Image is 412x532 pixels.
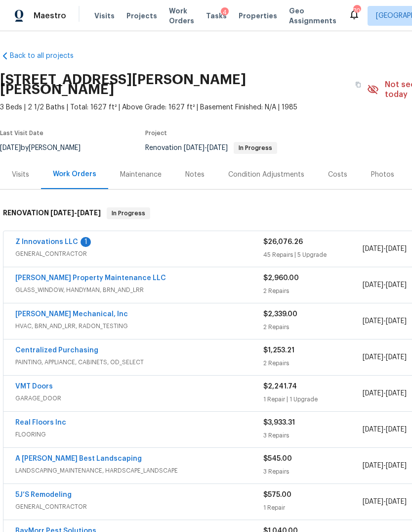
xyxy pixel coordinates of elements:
[120,170,162,180] div: Maintenance
[126,11,157,21] span: Projects
[386,318,407,325] span: [DATE]
[263,239,303,245] span: $26,076.26
[15,347,98,354] a: Centralized Purchasing
[81,237,91,247] div: 1
[386,426,407,433] span: [DATE]
[169,6,194,26] span: Work Orders
[349,76,367,94] button: Copy Address
[363,354,383,361] span: [DATE]
[386,462,407,469] span: [DATE]
[328,170,347,180] div: Costs
[221,7,229,17] div: 4
[15,357,263,367] span: PAINTING, APPLIANCE, CABINETS, OD_SELECT
[228,170,304,180] div: Condition Adjustments
[363,462,383,469] span: [DATE]
[15,419,66,426] a: Real Floors Inc
[363,390,383,397] span: [DATE]
[77,209,101,216] span: [DATE]
[15,491,72,498] a: 5J’S Remodeling
[371,170,394,180] div: Photos
[145,145,277,151] span: Renovation
[15,285,263,295] span: GLASS_WINDOW, HANDYMAN, BRN_AND_LRR
[386,245,407,252] span: [DATE]
[15,275,166,282] a: [PERSON_NAME] Property Maintenance LLC
[263,347,294,354] span: $1,253.21
[363,245,383,252] span: [DATE]
[145,130,167,136] span: Project
[386,390,407,397] span: [DATE]
[386,354,407,361] span: [DATE]
[263,275,299,282] span: $2,960.00
[50,209,101,216] span: -
[3,207,101,219] h6: RENOVATION
[363,352,407,362] span: -
[206,12,227,19] span: Tasks
[263,250,363,260] div: 45 Repairs | 5 Upgrade
[363,244,407,254] span: -
[239,11,277,21] span: Properties
[363,282,383,289] span: [DATE]
[263,383,297,390] span: $2,241.74
[263,455,292,462] span: $545.00
[184,145,205,151] span: [DATE]
[263,286,363,296] div: 2 Repairs
[386,498,407,505] span: [DATE]
[263,419,295,426] span: $3,933.31
[12,170,29,180] div: Visits
[263,431,363,440] div: 3 Repairs
[15,239,78,245] a: Z Innovations LLC
[184,145,228,151] span: -
[263,394,363,404] div: 1 Repair | 1 Upgrade
[363,498,383,505] span: [DATE]
[108,208,149,218] span: In Progress
[263,491,291,498] span: $575.00
[15,311,128,318] a: [PERSON_NAME] Mechanical, Inc
[207,145,228,151] span: [DATE]
[353,6,360,16] div: 70
[50,209,74,216] span: [DATE]
[263,503,363,513] div: 1 Repair
[363,316,407,326] span: -
[363,425,407,435] span: -
[15,455,142,462] a: A [PERSON_NAME] Best Landscaping
[263,358,363,368] div: 2 Repairs
[34,11,66,21] span: Maestro
[185,170,205,180] div: Notes
[263,311,297,318] span: $2,339.00
[263,322,363,332] div: 2 Repairs
[363,388,407,398] span: -
[15,393,263,403] span: GARAGE_DOOR
[15,466,263,476] span: LANDSCAPING_MAINTENANCE, HARDSCAPE_LANDSCAPE
[263,467,363,477] div: 3 Repairs
[289,6,336,26] span: Geo Assignments
[363,318,383,325] span: [DATE]
[15,249,263,259] span: GENERAL_CONTRACTOR
[15,321,263,331] span: HVAC, BRN_AND_LRR, RADON_TESTING
[386,282,407,289] span: [DATE]
[15,430,263,439] span: FLOORING
[363,280,407,290] span: -
[363,497,407,507] span: -
[15,502,263,512] span: GENERAL_CONTRACTOR
[363,426,383,433] span: [DATE]
[363,461,407,471] span: -
[94,11,115,21] span: Visits
[53,169,96,179] div: Work Orders
[15,383,53,390] a: VMT Doors
[235,145,276,151] span: In Progress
